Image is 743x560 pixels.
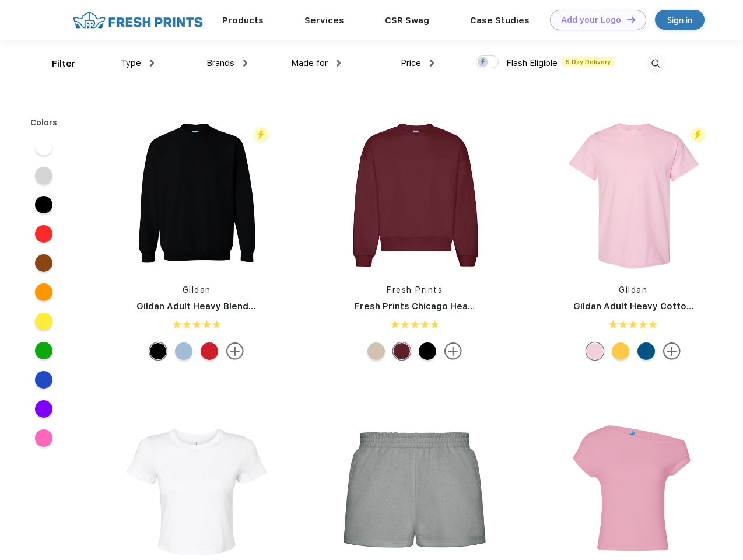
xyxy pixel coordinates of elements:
span: Made for [291,58,328,68]
span: Price [401,58,421,68]
a: Gildan Adult Heavy Cotton T-Shirt [573,301,725,311]
a: Products [222,15,264,26]
div: Colors [22,117,66,129]
a: Fresh Prints Chicago Heavyweight Crewneck [355,301,556,311]
img: more.svg [226,342,244,360]
a: Gildan [183,285,211,295]
div: Sign in [667,13,692,27]
span: Brands [206,58,234,68]
img: dropdown.png [243,60,247,66]
img: fo%20logo%202.webp [69,10,206,30]
img: more.svg [444,342,462,360]
a: Gildan Adult Heavy Blend Adult 8 Oz. 50/50 Fleece Crew [136,301,387,311]
a: Fresh Prints [387,285,443,295]
img: flash_active_toggle.svg [690,127,706,143]
div: Antique Sapphire [637,342,655,360]
a: Gildan [619,285,647,295]
div: Add your Logo [561,15,621,25]
img: func=resize&h=266 [337,117,492,272]
span: 5 Day Delivery [562,57,614,67]
div: Red [201,342,218,360]
div: Filter [52,57,76,71]
div: Light Pink [586,342,604,360]
div: Daisy [612,342,629,360]
img: func=resize&h=266 [119,117,274,272]
img: dropdown.png [430,60,434,66]
span: Flash Eligible [506,58,558,68]
a: Sign in [655,10,705,30]
div: Light Blue [175,342,192,360]
img: desktop_search.svg [646,54,665,73]
img: more.svg [663,342,681,360]
div: Crimson Red mto [393,342,411,360]
div: Sand [367,342,385,360]
img: func=resize&h=266 [556,117,711,272]
img: dropdown.png [337,60,341,66]
img: flash_active_toggle.svg [253,127,269,143]
div: Black [419,342,436,360]
img: DT [627,16,635,23]
img: dropdown.png [150,60,154,66]
div: Black [149,342,167,360]
span: Type [121,58,141,68]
